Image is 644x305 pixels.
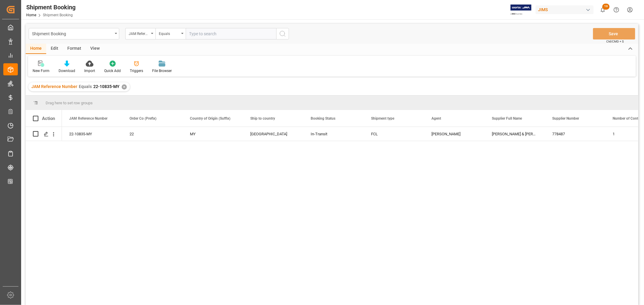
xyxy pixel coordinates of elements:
[276,28,289,39] button: search button
[511,5,531,15] img: Exertis%20JAM%20-%20Email%20Logo.jpg_1722504956.jpg
[31,84,77,89] span: JAM Reference Number
[596,3,610,17] button: show 19 new notifications
[69,116,107,121] span: JAM Reference Number
[431,116,441,121] span: Agent
[130,68,143,74] div: Triggers
[29,28,119,39] button: open menu
[130,127,175,141] div: 22
[59,68,75,74] div: Download
[46,44,63,54] div: Edit
[606,39,624,44] span: Ctrl/CMD + S
[122,84,127,90] div: ✕
[63,44,86,54] div: Format
[536,5,594,14] div: JIMS
[190,127,236,141] div: MY
[190,116,230,121] span: Country of Origin (Suffix)
[26,127,62,141] div: Press SPACE to select this row.
[152,68,172,74] div: File Browser
[26,3,75,12] div: Shipment Booking
[311,116,335,121] span: Booking Status
[159,30,179,36] div: Equals
[492,116,522,121] span: Supplier Full Name
[610,3,623,17] button: Help Center
[93,84,120,89] span: 22-10835-MY
[33,68,50,74] div: New Form
[250,127,296,141] div: [GEOGRAPHIC_DATA]
[84,68,95,74] div: Import
[155,28,186,39] button: open menu
[545,127,605,141] div: 778487
[186,28,276,39] input: Type to search
[26,13,36,17] a: Home
[431,127,477,141] div: [PERSON_NAME]
[32,30,113,37] div: Shipment Booking
[485,127,545,141] div: [PERSON_NAME] & [PERSON_NAME] (US funds [GEOGRAPHIC_DATA]) (W/T*)
[250,116,275,121] span: Ship to country
[130,116,156,121] span: Order Co (Prefix)
[79,84,92,89] span: Equals
[26,44,46,54] div: Home
[602,4,610,10] span: 19
[593,28,635,39] button: Save
[42,116,55,121] div: Action
[552,116,579,121] span: Supplier Number
[129,30,149,36] div: JAM Reference Number
[125,28,155,39] button: open menu
[46,101,93,105] span: Drag here to set row groups
[371,127,417,141] div: FCL
[86,44,104,54] div: View
[536,4,596,15] button: JIMS
[62,127,122,141] div: 22-10835-MY
[311,127,357,141] div: In-Transit
[104,68,121,74] div: Quick Add
[371,116,394,121] span: Shipment type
